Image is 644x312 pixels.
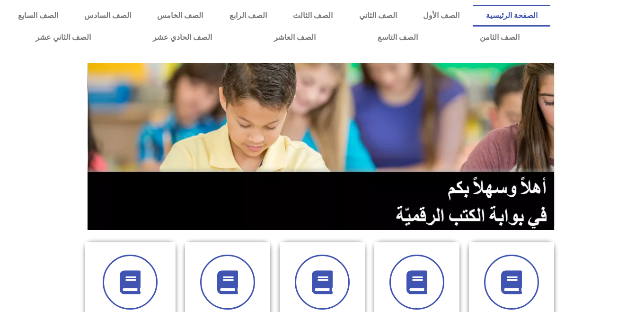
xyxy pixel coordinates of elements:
[216,5,280,27] a: الصف الرابع
[243,27,347,48] a: الصف العاشر
[473,5,550,27] a: الصفحة الرئيسية
[122,27,243,48] a: الصف الحادي عشر
[449,27,550,48] a: الصف الثامن
[5,5,71,27] a: الصف السابع
[280,5,346,27] a: الصف الثالث
[5,27,122,48] a: الصف الثاني عشر
[347,27,449,48] a: الصف التاسع
[144,5,216,27] a: الصف الخامس
[410,5,472,27] a: الصف الأول
[346,5,410,27] a: الصف الثاني
[71,5,144,27] a: الصف السادس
